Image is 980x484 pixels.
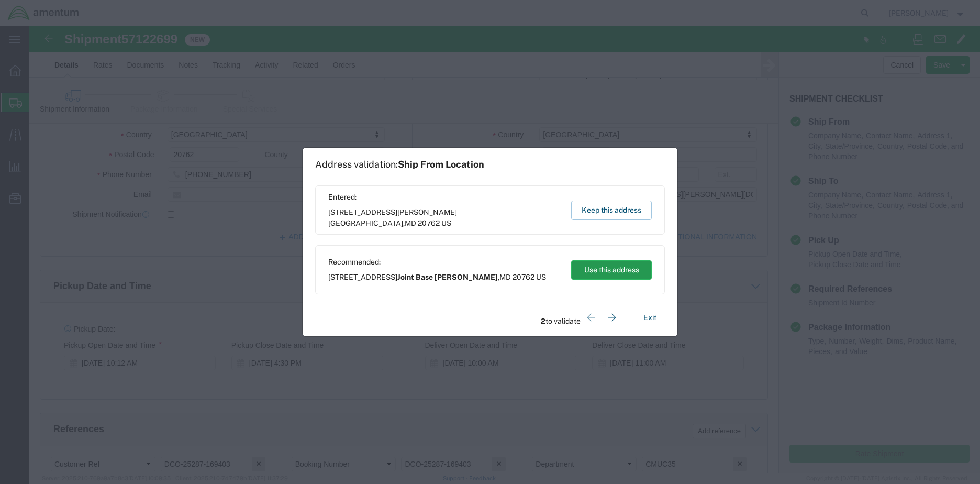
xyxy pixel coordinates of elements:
button: Use this address [571,260,652,280]
span: Ship From Location [398,159,484,170]
span: MD [405,219,416,227]
span: MD [499,273,511,281]
span: US [441,219,451,227]
span: [STREET_ADDRESS] , [328,207,561,229]
span: 20762 [418,219,440,227]
span: Joint Base [PERSON_NAME] [397,273,498,281]
span: Entered: [328,192,561,203]
h1: Address validation: [315,159,484,170]
span: 2 [541,317,545,325]
button: Exit [635,309,665,327]
div: to validate [541,307,622,328]
button: Keep this address [571,201,652,220]
span: [PERSON_NAME][GEOGRAPHIC_DATA] [328,208,457,227]
span: 20762 [513,273,534,281]
span: Recommended: [328,257,546,268]
span: US [536,273,546,281]
span: [STREET_ADDRESS] , [328,272,546,283]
